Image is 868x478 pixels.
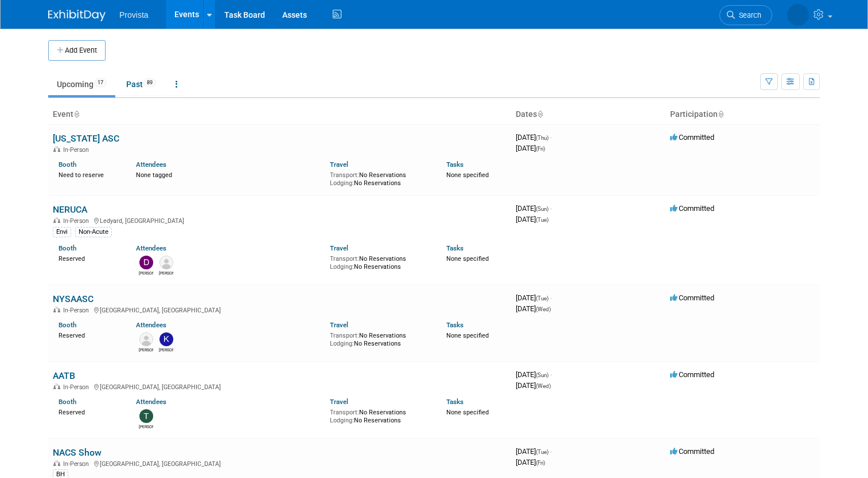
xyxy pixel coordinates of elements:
a: Attendees [136,244,166,252]
a: Upcoming17 [48,73,115,95]
span: None specified [446,409,489,416]
span: Transport: [330,332,359,339]
span: Committed [670,293,714,302]
span: (Tue) [536,449,548,455]
span: Transport: [330,255,359,262]
span: (Sun) [536,372,548,378]
span: - [550,204,552,213]
a: Past89 [118,73,165,95]
a: Search [719,5,772,25]
span: In-Person [63,217,92,225]
img: Shai Davis [787,4,809,26]
div: Envi [53,227,71,237]
a: Tasks [446,398,464,406]
a: Travel [330,321,348,329]
span: Lodging: [330,417,354,424]
span: 89 [143,79,156,87]
span: (Fri) [536,146,545,152]
a: Attendees [136,398,166,406]
div: Debbie Treat [139,269,153,276]
div: Reserved [59,253,119,263]
th: Dates [511,105,665,124]
div: Ted Vanzante [139,423,153,430]
div: No Reservations No Reservations [330,330,429,347]
a: Sort by Event Name [73,109,79,119]
div: Reserved [59,330,119,340]
div: No Reservations No Reservations [330,169,429,187]
span: 17 [94,79,107,87]
div: Ledyard, [GEOGRAPHIC_DATA] [53,216,507,225]
span: Transport: [330,171,359,179]
span: - [550,447,552,456]
span: In-Person [63,307,92,314]
a: Booth [59,321,76,329]
img: In-Person Event [53,460,60,466]
div: Reserved [59,406,119,417]
span: - [550,133,552,142]
span: (Sun) [536,206,548,212]
img: In-Person Event [53,307,60,312]
a: NACS Show [53,447,102,458]
span: Committed [670,133,714,142]
a: Booth [59,244,76,252]
span: [DATE] [516,144,545,152]
div: [GEOGRAPHIC_DATA], [GEOGRAPHIC_DATA] [53,459,507,468]
div: [GEOGRAPHIC_DATA], [GEOGRAPHIC_DATA] [53,382,507,391]
div: [GEOGRAPHIC_DATA], [GEOGRAPHIC_DATA] [53,305,507,314]
div: No Reservations No Reservations [330,406,429,424]
div: No Reservations No Reservations [330,253,429,271]
img: Allyson Freeman [159,256,173,269]
span: (Fri) [536,460,545,466]
img: In-Person Event [53,383,60,389]
span: [DATE] [516,133,552,142]
span: Committed [670,370,714,379]
span: - [550,370,552,379]
img: Ted Vanzante [139,409,153,423]
a: Tasks [446,321,464,329]
a: Travel [330,244,348,252]
img: ExhibitDay [48,10,106,21]
img: Vince Gay [139,332,153,346]
a: NYSAASC [53,293,94,304]
a: Tasks [446,160,464,169]
div: Non-Acute [75,227,112,237]
div: Vince Gay [139,346,153,353]
img: In-Person Event [53,146,60,152]
a: Travel [330,398,348,406]
span: None specified [446,332,489,339]
a: Tasks [446,244,464,252]
th: Participation [665,105,820,124]
span: Lodging: [330,263,354,271]
a: Travel [330,160,348,169]
img: Kyle Walter [159,332,173,346]
img: Debbie Treat [139,256,153,269]
span: [DATE] [516,458,545,467]
a: Attendees [136,160,166,169]
span: (Tue) [536,295,548,301]
th: Event [48,105,511,124]
span: [DATE] [516,370,552,379]
a: AATB [53,370,75,381]
span: [DATE] [516,204,552,213]
a: NERUCA [53,204,87,215]
span: Lodging: [330,340,354,347]
span: (Tue) [536,217,548,223]
span: Search [735,11,761,19]
span: In-Person [63,383,92,391]
span: - [550,293,552,302]
span: Committed [670,447,714,456]
a: Booth [59,160,76,169]
span: (Wed) [536,383,551,389]
span: In-Person [63,460,92,468]
span: [DATE] [516,293,552,302]
span: Committed [670,204,714,213]
div: None tagged [136,169,321,179]
span: In-Person [63,146,92,154]
span: (Thu) [536,135,548,141]
a: Attendees [136,321,166,329]
a: Sort by Participation Type [718,109,723,119]
span: (Wed) [536,306,551,312]
span: Transport: [330,409,359,416]
a: Sort by Start Date [537,109,543,119]
span: [DATE] [516,215,548,224]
